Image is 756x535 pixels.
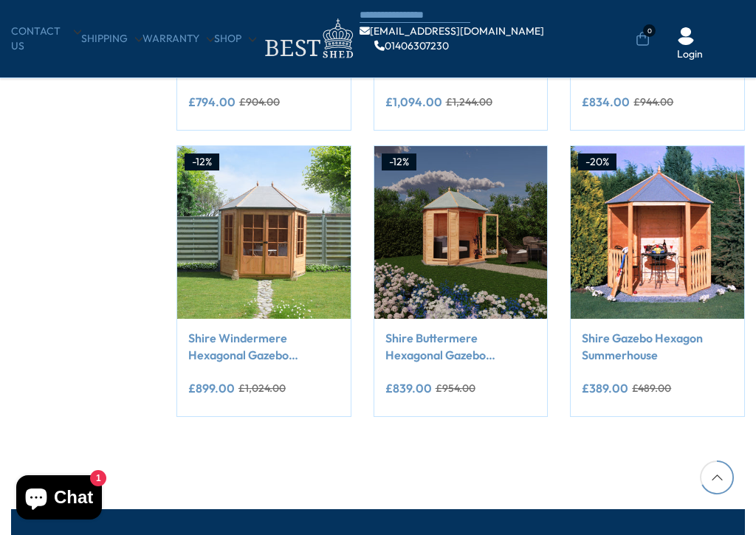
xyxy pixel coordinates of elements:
[571,146,744,320] img: Shire Gazebo Hexagon Summerhouse - Best Shed
[238,383,286,393] del: £1,024.00
[188,330,340,363] a: Shire Windermere Hexagonal Gazebo Summerhouse 8x7 Double doors 12mm Cladding
[385,330,537,363] a: Shire Buttermere Hexagonal Gazebo Summerhouse 8x7 Double doors 12mm Cladding
[582,96,630,108] ins: £834.00
[374,41,449,51] a: 01406307230
[633,97,673,107] del: £944.00
[582,330,733,363] a: Shire Gazebo Hexagon Summerhouse
[256,15,360,63] img: logo
[582,382,628,394] ins: £389.00
[11,24,81,53] a: CONTACT US
[360,26,544,36] a: [EMAIL_ADDRESS][DOMAIN_NAME]
[578,153,616,171] div: -20%
[188,96,236,108] ins: £794.00
[636,32,650,46] a: 0
[385,96,442,108] ins: £1,094.00
[632,383,671,393] del: £489.00
[446,97,492,107] del: £1,244.00
[643,24,656,37] span: 0
[185,153,219,171] div: -12%
[188,382,235,394] ins: £899.00
[382,153,416,171] div: -12%
[677,27,695,45] img: User Icon
[677,47,703,62] a: Login
[239,97,280,107] del: £904.00
[12,475,106,523] inbox-online-store-chat: Shopify online store chat
[142,32,214,46] a: Warranty
[385,382,432,394] ins: £839.00
[214,32,256,46] a: Shop
[81,32,142,46] a: Shipping
[436,383,475,393] del: £954.00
